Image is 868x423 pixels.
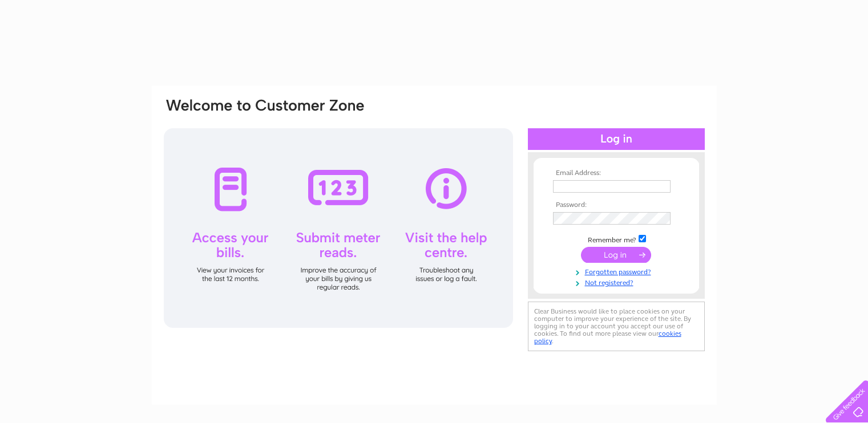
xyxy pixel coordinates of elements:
[553,266,683,276] a: Forgotten password?
[553,276,683,287] a: Not registered?
[581,247,651,263] input: Submit
[550,233,683,245] td: Remember me?
[550,201,683,209] th: Password:
[550,169,683,177] th: Email Address:
[534,330,681,345] a: cookies policy
[528,302,705,351] div: Clear Business would like to place cookies on your computer to improve your experience of the sit...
